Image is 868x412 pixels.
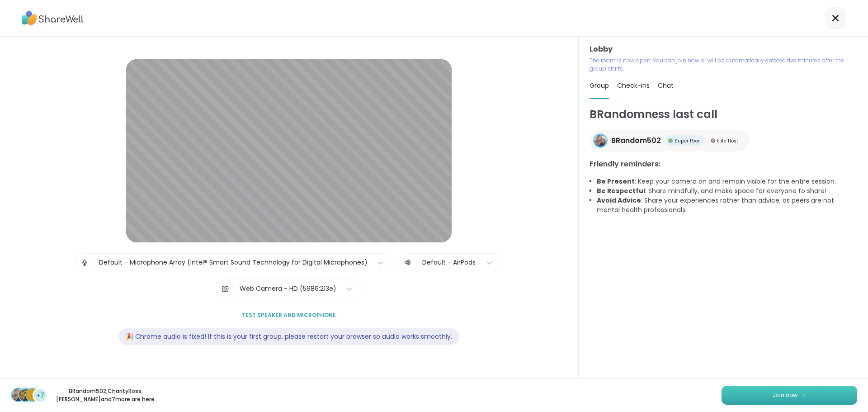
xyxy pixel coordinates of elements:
span: Group [590,81,609,90]
img: BRandom502 [12,388,24,401]
span: | [233,280,235,298]
h3: Friendly reminders: [590,159,857,170]
a: BRandom502BRandom502Super PeerSuper PeerElite HostElite Host [590,130,749,152]
span: J [31,389,35,401]
h3: Lobby [590,44,857,55]
div: 🎉 Chrome audio is fixed! If this is your first group, please restart your browser so audio works ... [118,328,459,345]
img: Camera [221,280,229,298]
li: : Share your experiences rather than advice, as peers are not mental health professionals. [597,196,857,215]
img: Elite Host [711,138,715,143]
span: Join now [773,391,797,399]
img: Super Peer [668,138,673,143]
p: The room is now open. You can join now or will be automatically entered five minutes after the gr... [590,57,857,73]
li: : Share mindfully, and make space for everyone to share! [597,186,857,196]
span: Check-ins [617,81,650,90]
div: Web Camera - HD (5986:213e) [240,284,336,294]
img: CharityRoss [19,388,32,401]
img: ShareWell Logomark [801,393,807,398]
span: Chat [658,81,674,90]
h1: BRandomness last call [590,106,857,123]
span: BRandom502 [611,135,661,146]
button: Test speaker and microphone [238,306,340,325]
b: Be Respectful [597,186,645,195]
b: Avoid Advice [597,196,641,205]
b: Be Present [597,177,635,186]
img: ShareWell Logo [22,8,84,28]
span: | [415,257,418,268]
img: Microphone [80,254,89,272]
span: +7 [36,391,44,400]
p: BRandom502 , CharityRoss , [PERSON_NAME] and 7 more are here. [55,387,156,403]
span: | [92,254,94,272]
div: Default - Microphone Array (Intel® Smart Sound Technology for Digital Microphones) [99,258,368,267]
span: Test speaker and microphone [242,311,336,319]
img: BRandom502 [594,135,606,147]
span: Super Peer [675,137,700,144]
li: : Keep your camera on and remain visible for the entire session. [597,177,857,186]
span: Elite Host [717,137,738,144]
button: Join now [722,386,857,405]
